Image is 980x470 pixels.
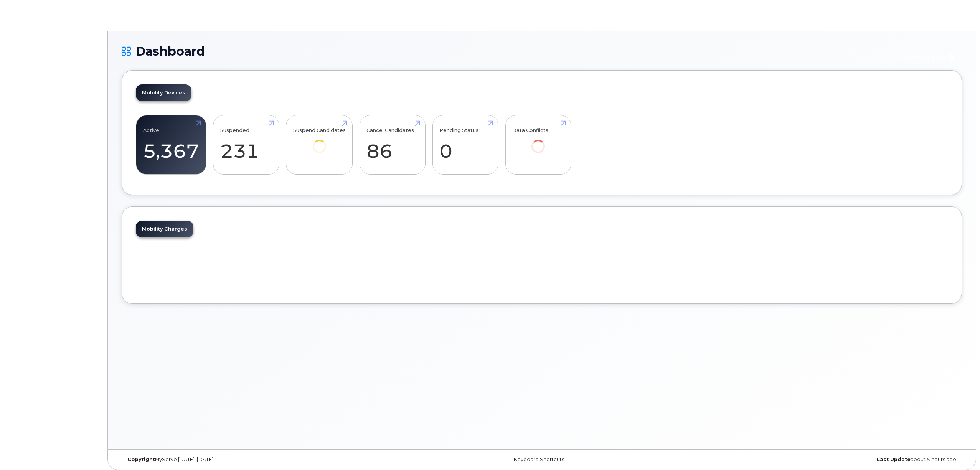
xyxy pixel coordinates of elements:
div: about 5 hours ago [682,457,962,463]
div: MyServe [DATE]–[DATE] [122,457,402,463]
strong: Last Update [877,457,911,462]
a: Keyboard Shortcuts [514,457,564,462]
strong: Copyright [127,457,155,462]
a: Mobility Devices [136,84,191,101]
button: Customer Card [893,51,962,64]
a: Suspend Candidates [293,120,346,164]
a: Cancel Candidates 86 [366,120,418,170]
h1: Dashboard [122,45,889,58]
a: Data Conflicts [512,120,564,164]
a: Mobility Charges [136,221,193,237]
a: Pending Status 0 [439,120,491,170]
a: Active 5,367 [143,120,199,170]
a: Suspended 231 [220,120,272,170]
